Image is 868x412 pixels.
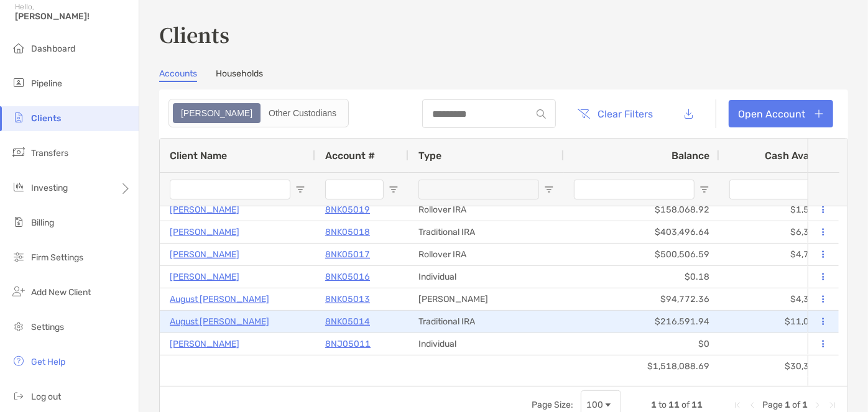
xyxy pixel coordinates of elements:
[31,113,61,124] span: Clients
[564,221,719,243] div: $403,496.64
[802,400,808,410] span: 1
[31,287,91,298] span: Add New Client
[170,247,239,262] a: [PERSON_NAME]
[170,202,239,217] a: [PERSON_NAME]
[170,224,239,240] a: [PERSON_NAME]
[170,291,269,307] a: August [PERSON_NAME]
[31,78,62,89] span: Pipeline
[295,185,305,195] button: Open Filter Menu
[15,11,131,22] span: [PERSON_NAME]!
[719,221,844,243] div: $6,386.90
[732,400,742,410] div: First Page
[11,40,26,55] img: dashboard icon
[11,110,26,125] img: clients icon
[325,269,370,285] a: 8NK05016
[409,266,564,288] div: Individual
[325,336,371,352] a: 8NJ05011
[31,391,61,402] span: Log out
[762,400,783,410] span: Page
[325,291,370,307] a: 8NK05013
[729,180,819,199] input: Cash Available Filter Input
[11,214,26,229] img: billing icon
[11,249,26,264] img: firm-settings icon
[765,150,834,162] span: Cash Available
[747,400,757,410] div: Previous Page
[31,183,68,193] span: Investing
[658,400,667,410] span: to
[719,199,844,221] div: $1,539.34
[409,333,564,355] div: Individual
[409,311,564,332] div: Traditional IRA
[31,357,65,367] span: Get Help
[170,150,227,162] span: Client Name
[564,333,719,355] div: $0
[719,311,844,332] div: $11,059.78
[668,400,680,410] span: 11
[564,244,719,265] div: $500,506.59
[389,185,399,195] button: Open Filter Menu
[325,247,370,262] a: 8NK05017
[568,100,663,127] button: Clear Filters
[729,100,833,127] a: Open Account
[159,68,197,82] a: Accounts
[537,109,546,119] img: input icon
[170,336,239,352] a: [PERSON_NAME]
[719,288,844,310] div: $4,356.73
[651,400,657,410] span: 1
[574,180,695,199] input: Balance Filter Input
[586,400,603,410] div: 100
[11,180,26,195] img: investing icon
[174,104,259,122] div: Zoe
[792,400,800,410] span: of
[11,319,26,334] img: settings icon
[719,244,844,265] div: $4,783.43
[170,314,269,329] a: August [PERSON_NAME]
[262,104,343,122] div: Other Custodians
[325,202,370,217] a: 8NK05019
[564,199,719,221] div: $158,068.92
[11,388,26,403] img: logout icon
[325,150,375,162] span: Account #
[681,400,690,410] span: of
[31,322,64,332] span: Settings
[31,252,83,263] span: Firm Settings
[564,288,719,310] div: $94,772.36
[159,20,848,48] h3: Clients
[828,400,838,410] div: Last Page
[672,150,709,162] span: Balance
[409,244,564,265] div: Rollover IRA
[719,333,844,355] div: $0
[813,400,823,410] div: Next Page
[564,311,719,332] div: $216,591.94
[564,355,719,377] div: $1,518,088.69
[564,266,719,288] div: $0.18
[409,221,564,243] div: Traditional IRA
[216,68,263,82] a: Households
[31,217,54,228] span: Billing
[544,185,554,195] button: Open Filter Menu
[409,199,564,221] div: Rollover IRA
[691,400,703,410] span: 11
[418,150,441,162] span: Type
[325,314,370,329] a: 8NK05014
[31,43,75,54] span: Dashboard
[719,266,844,288] div: $0.18
[409,288,564,310] div: [PERSON_NAME]
[532,400,573,410] div: Page Size:
[169,99,349,127] div: segmented control
[11,75,26,90] img: pipeline icon
[325,224,370,240] a: 8NK05018
[11,284,26,299] img: add_new_client icon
